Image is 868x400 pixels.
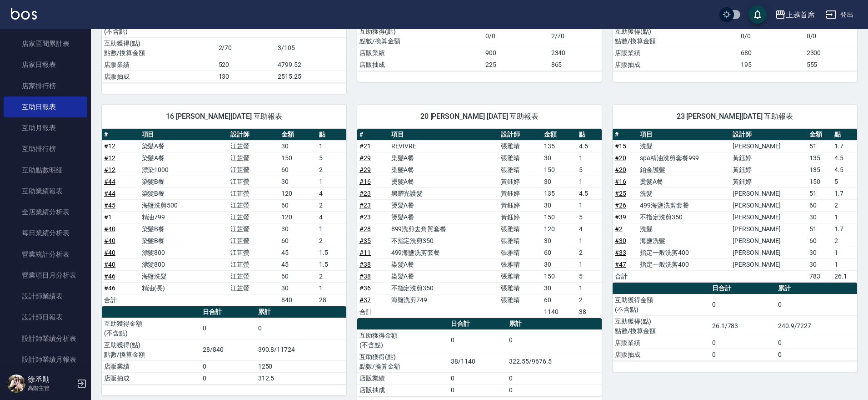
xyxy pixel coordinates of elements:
[449,318,507,330] th: 日合計
[730,258,807,270] td: [PERSON_NAME]
[140,199,228,211] td: 海鹽洗剪500
[104,273,115,280] a: #46
[807,258,832,270] td: 30
[710,315,776,337] td: 26.1/783
[279,223,317,235] td: 30
[499,129,542,141] th: 設計師
[499,164,542,176] td: 張雅晴
[499,258,542,270] td: 張雅晴
[275,59,346,71] td: 4799.52
[228,282,279,294] td: 江芷螢
[140,258,228,270] td: 漂髮800
[730,235,807,247] td: [PERSON_NAME]
[4,202,87,223] a: 全店業績分析表
[359,273,371,280] a: #38
[638,211,730,223] td: 不指定洗剪350
[102,59,216,71] td: 店販業績
[577,129,602,141] th: 點
[389,152,499,164] td: 染髮A餐
[807,176,832,187] td: 150
[807,152,832,164] td: 135
[279,270,317,282] td: 60
[359,142,371,150] a: #21
[615,261,626,268] a: #47
[104,142,115,150] a: #12
[499,223,542,235] td: 張雅晴
[317,187,346,199] td: 4
[832,235,857,247] td: 2
[577,282,602,294] td: 1
[279,247,317,258] td: 45
[228,211,279,223] td: 江芷螢
[577,294,602,306] td: 2
[200,339,255,360] td: 28/840
[730,223,807,235] td: [PERSON_NAME]
[359,284,371,292] a: #36
[4,286,87,307] a: 設計師業績表
[216,37,276,59] td: 2/70
[577,306,602,318] td: 38
[317,211,346,223] td: 4
[542,187,577,199] td: 135
[359,154,371,162] a: #29
[542,140,577,152] td: 135
[104,178,115,185] a: #44
[228,258,279,270] td: 江芷螢
[275,71,346,82] td: 2515.25
[638,223,730,235] td: 洗髮
[28,375,74,384] h5: 徐丞勛
[613,129,638,141] th: #
[357,306,389,318] td: 合計
[786,9,815,20] div: 上越首席
[776,315,857,337] td: 240.9/7227
[577,223,602,235] td: 4
[228,152,279,164] td: 江芷螢
[140,176,228,187] td: 染髮B餐
[615,202,626,209] a: #26
[615,225,623,233] a: #2
[389,223,499,235] td: 899洗剪去角質套餐
[771,5,818,24] button: 上越首席
[104,154,115,162] a: #12
[102,318,200,339] td: 互助獲得金額 (不含點)
[499,187,542,199] td: 黃鈺婷
[730,129,807,141] th: 設計師
[359,202,371,209] a: #23
[499,282,542,294] td: 張雅晴
[228,223,279,235] td: 江芷螢
[776,294,857,315] td: 0
[549,25,602,47] td: 2/70
[102,129,346,306] table: a dense table
[638,247,730,258] td: 指定一般洗剪400
[613,270,638,282] td: 合計
[228,164,279,176] td: 江芷螢
[140,247,228,258] td: 漂髮800
[615,166,626,173] a: #20
[4,54,87,75] a: 店家日報表
[613,283,857,361] table: a dense table
[317,164,346,176] td: 2
[613,337,710,349] td: 店販業績
[710,337,776,349] td: 0
[807,140,832,152] td: 51
[804,47,857,59] td: 2300
[4,33,87,54] a: 店家區間累計表
[832,258,857,270] td: 1
[357,129,389,141] th: #
[776,283,857,294] th: 累計
[357,47,483,59] td: 店販業績
[4,223,87,243] a: 每日業績分析表
[140,152,228,164] td: 染髮A餐
[140,187,228,199] td: 染髮B餐
[449,329,507,351] td: 0
[359,237,371,244] a: #35
[216,59,276,71] td: 520
[832,247,857,258] td: 1
[317,258,346,270] td: 1.5
[542,270,577,282] td: 150
[832,164,857,176] td: 4.5
[28,384,74,392] p: 高階主管
[615,178,626,185] a: #16
[730,176,807,187] td: 黃鈺婷
[200,318,255,339] td: 0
